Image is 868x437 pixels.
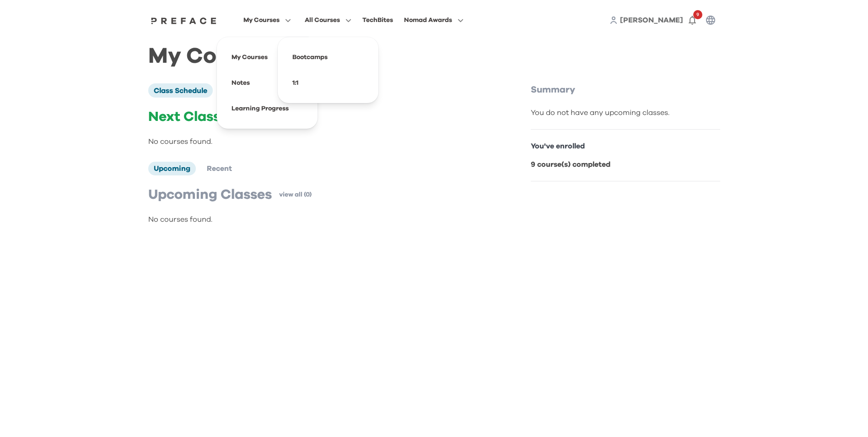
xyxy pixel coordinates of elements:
[154,87,207,94] span: Class Schedule
[302,14,354,26] button: All Courses
[620,16,683,24] span: [PERSON_NAME]
[232,80,250,86] a: Notes
[279,190,312,199] a: view all (0)
[620,15,683,26] a: [PERSON_NAME]
[148,109,492,125] p: Next Class
[241,14,294,26] button: My Courses
[148,136,492,147] p: No courses found.
[232,105,289,112] a: Learning Progress
[683,11,701,29] button: 9
[404,15,452,26] span: Nomad Awards
[693,10,702,19] span: 9
[401,14,466,26] button: Nomad Awards
[148,51,720,61] h1: My Courses
[148,214,492,225] p: No courses found.
[531,161,610,168] b: 9 course(s) completed
[531,141,720,152] p: You've enrolled
[149,16,219,24] a: Preface Logo
[531,107,720,118] div: You do not have any upcoming classes.
[305,15,340,26] span: All Courses
[531,83,720,96] p: Summary
[148,186,272,203] p: Upcoming Classes
[292,80,298,86] a: 1:1
[292,54,328,60] a: Bootcamps
[207,165,232,172] span: Recent
[362,15,393,26] div: TechBites
[243,15,280,26] span: My Courses
[232,54,268,60] a: My Courses
[149,17,219,24] img: Preface Logo
[154,165,190,172] span: Upcoming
